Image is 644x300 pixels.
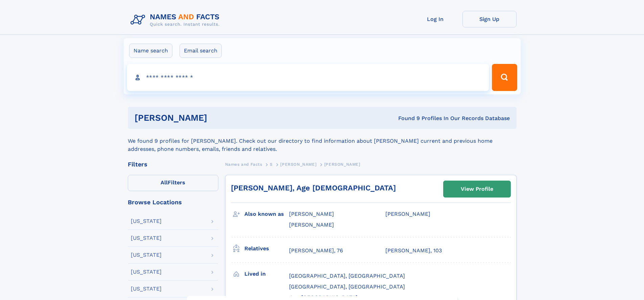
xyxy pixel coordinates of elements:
[492,64,517,91] button: Search Button
[244,208,289,220] h3: Also known as
[462,11,517,27] a: Sign Up
[180,44,222,58] label: Email search
[131,252,162,258] div: [US_STATE]
[289,222,334,228] span: [PERSON_NAME]
[461,181,493,197] div: View Profile
[385,247,442,254] a: [PERSON_NAME], 103
[128,175,218,191] label: Filters
[231,184,396,192] a: [PERSON_NAME], Age [DEMOGRAPHIC_DATA]
[131,235,162,241] div: [US_STATE]
[127,64,489,91] input: search input
[280,162,316,167] span: [PERSON_NAME]
[161,179,168,186] span: All
[289,273,405,279] span: [GEOGRAPHIC_DATA], [GEOGRAPHIC_DATA]
[289,211,334,217] span: [PERSON_NAME]
[244,268,289,280] h3: Lived in
[408,11,462,27] a: Log In
[324,162,360,167] span: [PERSON_NAME]
[289,247,343,254] a: [PERSON_NAME], 76
[128,161,218,167] div: Filters
[385,211,430,217] span: [PERSON_NAME]
[135,114,303,122] h1: [PERSON_NAME]
[128,199,218,205] div: Browse Locations
[128,129,517,153] div: We found 9 profiles for [PERSON_NAME]. Check out our directory to find information about [PERSON_...
[131,218,162,224] div: [US_STATE]
[131,286,162,292] div: [US_STATE]
[444,181,510,197] a: View Profile
[128,11,225,29] img: Logo Names and Facts
[225,160,262,168] a: Names and Facts
[131,269,162,275] div: [US_STATE]
[289,283,405,290] span: [GEOGRAPHIC_DATA], [GEOGRAPHIC_DATA]
[129,44,172,58] label: Name search
[270,162,273,167] span: S
[280,160,316,168] a: [PERSON_NAME]
[303,115,510,122] div: Found 9 Profiles In Our Records Database
[270,160,273,168] a: S
[244,243,289,254] h3: Relatives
